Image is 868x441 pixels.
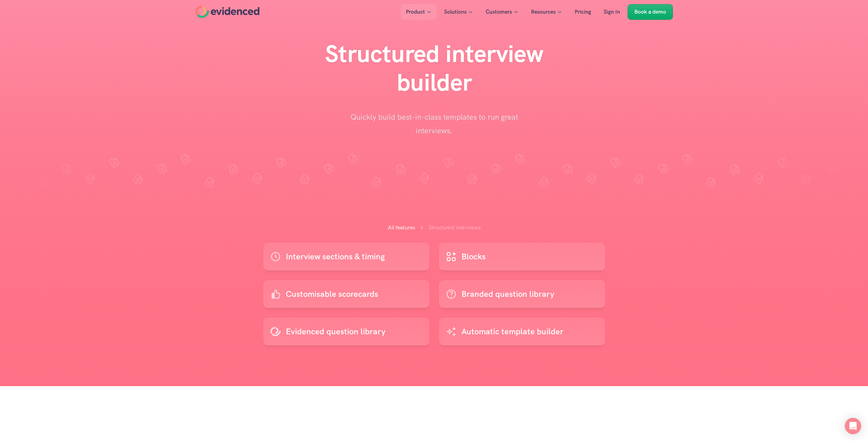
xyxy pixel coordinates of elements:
[439,318,605,345] a: Automatic template builder
[604,7,620,16] p: Sign In
[439,280,605,308] a: Branded question library
[461,325,563,338] p: Automatic template builder
[575,7,591,16] p: Pricing
[286,325,385,338] p: Evidenced question library
[298,40,571,97] h1: Structured interview builder
[286,288,378,301] p: Customisable scorecards
[286,250,385,263] p: Interview sections & timing
[195,6,260,18] a: Home
[264,280,429,308] a: Customisable scorecards
[349,110,519,137] p: Quickly build best-in-class templates to run great interviews.
[634,7,666,16] p: Book a demo
[628,4,673,20] a: Book a demo
[531,7,556,16] p: Resources
[439,243,605,270] a: Blocks
[486,7,512,16] p: Customers
[429,223,481,232] p: Structured interviews
[461,250,486,263] p: Blocks
[388,224,415,231] a: All features
[570,4,596,20] a: Pricing
[845,418,861,434] div: Open Intercom Messenger
[461,288,554,301] p: Branded question library
[406,7,425,16] p: Product
[264,243,429,270] a: Interview sections & timing
[264,318,429,345] a: Evidenced question library
[444,7,467,16] p: Solutions
[599,4,625,20] a: Sign In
